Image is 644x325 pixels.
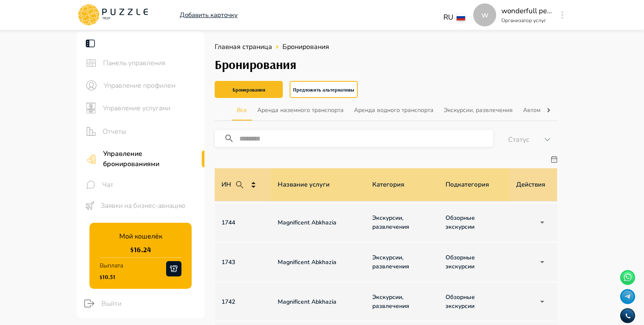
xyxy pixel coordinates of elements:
p: Magnificent Abkhazia [278,218,359,227]
div: sidebar iconsУправление услугами [77,97,204,119]
p: Обзорные экскурсии [446,253,501,271]
div: sidebar iconsУправление бронированиями [77,144,204,174]
h3: Бронирования [215,57,557,72]
div: sidebar iconsУправление профилем [77,74,204,97]
button: Аренда водного транспорта [349,100,439,121]
p: ИН [221,176,248,193]
a: Добавить карточку [180,10,238,20]
span: Главная страница [215,42,272,52]
p: 1743 [221,258,264,267]
span: Управление бронированиями [103,149,198,169]
button: logout [81,296,97,311]
div: w [473,3,496,26]
p: Экскурсии, развлечения [372,213,432,231]
span: Панель управления [103,58,198,68]
button: Аренда наземного транспорта [252,100,349,121]
span: Выйти [101,299,198,309]
span: Бронирования [282,42,329,52]
button: Автомобили с водителем [518,100,599,121]
h1: $ 16.24 [130,245,151,254]
p: RU [443,12,453,23]
button: search [221,130,244,147]
button: sidebar icons [83,178,98,192]
p: wonderfull peace [501,6,552,17]
button: Бронирования [215,81,283,98]
p: Экскурсии, развлечения [372,253,432,271]
span: Отчеты [103,127,198,137]
button: sidebar icons [83,78,99,93]
button: Предложить альтернативы [290,81,358,98]
p: Организатор услуг [501,17,552,24]
div: logoutВыйти [75,292,204,315]
button: Все [232,100,252,121]
button: sidebar icons [83,199,96,212]
div: sidebar iconsЧат [77,174,204,196]
button: Экскурсии, развлечения [439,100,518,121]
div: sidebar iconsПанель управления [77,52,204,74]
p: Категория [372,180,404,190]
button: sidebar icons [83,123,98,140]
p: Выплата [100,258,123,273]
span: Заявки на бизнес-авиацию [101,201,198,211]
p: Мой кошелёк [119,231,162,242]
span: Чат [102,180,198,190]
p: Название услуги [278,180,330,190]
p: Magnificent Abkhazia [278,258,359,267]
img: lang [457,14,465,20]
p: Действия [516,180,545,190]
span: Управление услугами [103,103,198,113]
div: sidebar iconsЗаявки на бизнес-авиацию [77,196,204,216]
a: Главная страница [215,42,272,52]
button: sidebar icons [83,55,99,71]
span: Управление профилем [103,81,198,91]
h1: $10.51 [100,273,123,280]
p: 1744 [221,218,264,227]
p: Экскурсии, развлечения [372,293,432,311]
div: scrollable tabs example [232,100,540,121]
p: Подкатегория [446,180,489,190]
p: Magnificent Abkhazia [278,297,359,306]
button: sidebar icons [83,150,99,168]
nav: breadcrumb [215,42,557,52]
p: Обзорные экскурсии [446,213,501,231]
div: sidebar iconsОтчеты [77,119,204,144]
div: Статус [493,135,557,147]
button: sidebar icons [83,100,98,116]
p: 1742 [221,297,264,306]
p: Обзорные экскурсии [446,293,501,311]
